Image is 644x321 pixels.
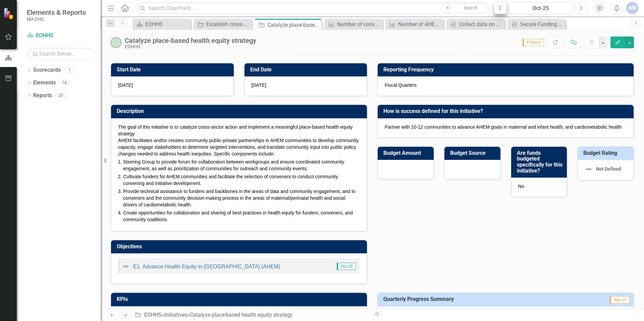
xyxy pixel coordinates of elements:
[523,39,544,46] span: FY26Q1
[164,312,187,318] a: Initiatives
[27,48,94,60] input: Search Below...
[136,2,489,14] input: Search ClearPoint...
[383,150,430,156] h3: Budget Amount
[385,124,627,130] p: Partner with 10-12 communities to advance AHEM goals in maternal and infant health, and cardiomet...
[125,44,256,49] div: EOHHS
[383,108,630,114] h3: How is success defined for this initiative?
[583,150,630,156] h3: Budget Rating
[387,20,442,28] a: Number of AHEM communities funded
[125,37,256,44] div: Catalyze place-based health equity strategy
[144,312,162,318] a: EOHHS
[123,159,344,171] span: Steering Group to provide forum for collaboration between workgroups and ensure coordinated commu...
[27,8,86,16] span: Elements & Reports
[111,37,121,48] img: On-track
[252,82,266,88] span: [DATE]
[134,20,189,28] a: EOHHS
[33,92,52,100] a: Reports
[135,311,367,319] div: » »
[250,67,364,73] h3: End Date
[190,312,292,318] div: Catalyze place-based health equity strategy
[64,67,75,73] div: 1
[27,32,94,40] a: EOHHS
[518,184,524,189] span: No
[511,4,571,12] div: Oct-25
[117,244,364,250] h3: Objectives
[3,7,15,19] img: ClearPoint Strategy
[133,264,280,269] a: E1. Advance Health Equity in [GEOGRAPHIC_DATA] (AHEM)
[448,20,503,28] a: Collect data on AHEM communities by working with local health experts
[118,82,133,88] span: [DATE]
[117,108,364,114] h3: Description
[117,67,230,73] h3: Start Date
[508,2,573,14] button: Oct-25
[596,166,621,172] span: Not Defined
[378,76,634,96] div: Fiscal Quarters
[59,80,70,86] div: 74
[33,66,61,74] a: Scorecards
[610,296,630,304] span: Sep-25
[267,21,320,29] div: Catalyze place-based health equity strategy
[117,296,364,302] h3: KPIs
[145,20,189,28] div: EOHHS
[123,210,353,222] span: Create opportunities for collaboration and sharing of best practices in health equity for funders...
[55,92,66,98] div: 20
[459,20,503,28] div: Collect data on AHEM communities by working with local health experts
[122,262,130,270] img: Not Defined
[509,20,564,28] a: Secure Funding in AHEM Communities
[450,150,497,156] h3: Budget Source
[326,20,381,28] a: Number of convenings (e.g., in each AHEM community, convenings of various industry partners, etc.)
[398,20,442,28] div: Number of AHEM communities funded
[118,138,359,156] span: AHEM facilitates and/or creates community public-private partnerships in AHEM communities to deve...
[454,3,487,13] button: Search
[206,20,250,28] div: Establish cross-HHS network for health equity
[464,5,478,10] span: Search
[33,79,56,87] a: Elements
[517,150,564,174] h3: Are funds budgeted specifically for this initiative?
[626,2,638,14] button: MB
[383,296,575,302] h3: Quarterly Progress Summary
[337,20,381,28] div: Number of convenings (e.g., in each AHEM community, convenings of various industry partners, etc.)
[123,189,356,207] span: Provide technical assistance to funders and backbones in the areas of data and community engageme...
[195,20,250,28] a: Establish cross-HHS network for health equity
[337,263,356,270] span: Oct-25
[27,16,86,22] small: MA EHS
[585,165,593,173] img: Not Defined
[520,20,564,28] div: Secure Funding in AHEM Communities
[123,174,338,186] span: Cultivate funders for AHEM communities and facilitate the selection of conveners to conduct commu...
[118,124,360,137] p: The goal of this initiative is to catalyze cross-sector action and implement a meaningful place-b...
[383,67,630,73] h3: Reporting Frequency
